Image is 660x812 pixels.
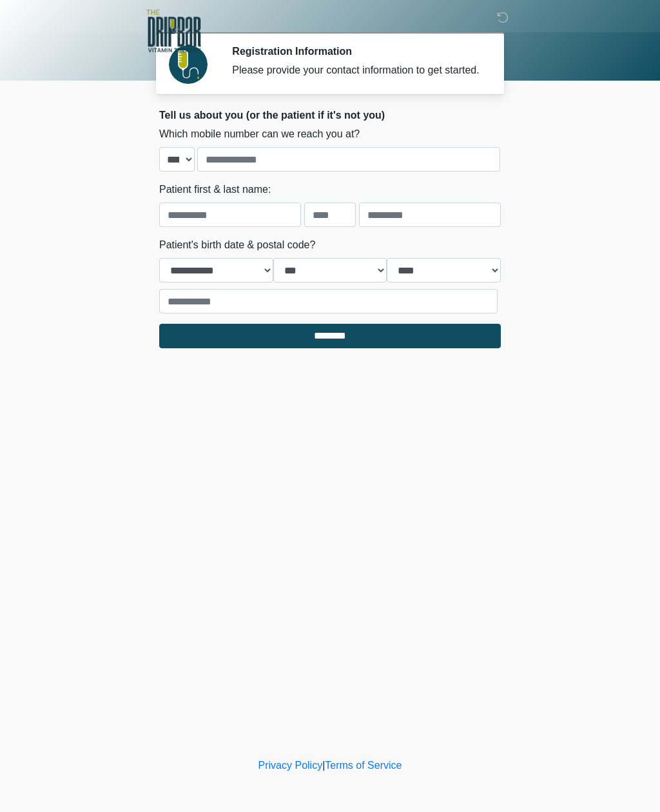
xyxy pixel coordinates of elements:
[232,63,481,78] div: Please provide your contact information to get started.
[325,760,402,771] a: Terms of Service
[159,126,360,142] label: Which mobile number can we reach you at?
[159,237,315,253] label: Patient's birth date & postal code?
[258,760,323,771] a: Privacy Policy
[146,10,201,52] img: The DRIPBaR - Alamo Ranch SATX Logo
[159,109,501,121] h2: Tell us about you (or the patient if it's not you)
[322,760,325,771] a: |
[159,182,271,197] label: Patient first & last name:
[169,45,208,84] img: Agent Avatar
